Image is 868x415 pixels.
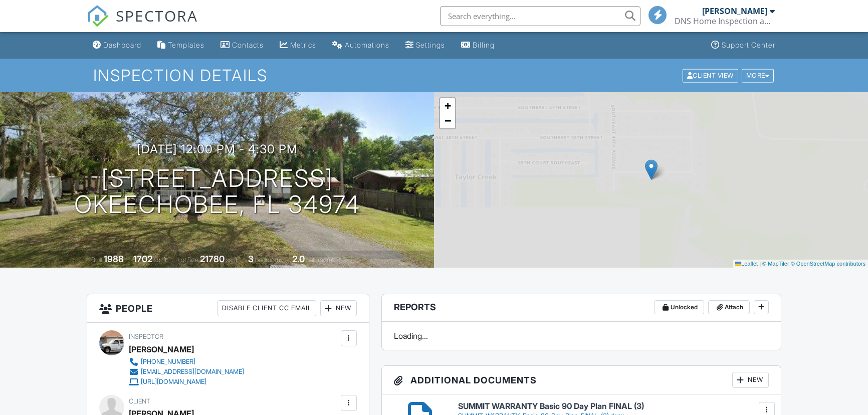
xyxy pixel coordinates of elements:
div: Dashboard [103,41,141,49]
div: Disable Client CC Email [218,300,316,316]
span: Built [91,256,102,264]
h3: People [87,294,368,323]
a: [URL][DOMAIN_NAME] [129,377,244,387]
span: Lot Size [177,256,198,264]
a: © OpenStreetMap contributors [791,261,865,267]
a: Contacts [216,36,268,55]
div: Automations [345,41,389,49]
a: Zoom out [440,113,455,128]
span: Inspector [129,333,163,340]
div: Support Center [722,41,775,49]
div: [PERSON_NAME] [702,6,767,16]
div: 2.0 [292,254,305,264]
div: [PERSON_NAME] [129,342,194,357]
input: Search everything... [440,6,640,26]
a: Automations (Basic) [328,36,393,55]
a: Dashboard [89,36,145,55]
h3: Additional Documents [382,366,781,394]
a: Templates [153,36,208,55]
h1: Inspection Details [93,67,775,84]
div: Client View [683,69,738,82]
div: Metrics [290,41,316,49]
span: bedrooms [255,256,283,264]
div: Templates [168,41,204,49]
div: Contacts [232,41,264,49]
a: © MapTiler [762,261,789,267]
div: [URL][DOMAIN_NAME] [141,378,206,386]
a: Settings [401,36,449,55]
img: The Best Home Inspection Software - Spectora [87,5,109,27]
span: SPECTORA [116,5,198,26]
span: | [759,261,761,267]
div: [PHONE_NUMBER] [141,358,195,366]
div: [EMAIL_ADDRESS][DOMAIN_NAME] [141,368,244,376]
div: 21780 [200,254,225,264]
div: Settings [416,41,445,49]
a: SPECTORA [87,14,198,35]
a: Metrics [276,36,320,55]
span: Client [129,397,150,405]
a: Zoom in [440,98,455,113]
h3: [DATE] 12:00 pm - 4:30 pm [137,142,298,156]
span: sq. ft. [154,256,168,264]
img: Marker [645,159,658,180]
a: Leaflet [735,261,758,267]
div: Billing [473,41,495,49]
a: Support Center [707,36,779,55]
div: 1988 [104,254,124,264]
div: DNS Home Inspection and Consulting [675,16,775,26]
span: bathrooms [306,256,335,264]
span: + [445,99,451,112]
a: [EMAIL_ADDRESS][DOMAIN_NAME] [129,367,244,377]
span: − [445,114,451,127]
div: New [320,300,357,316]
div: 3 [248,254,254,264]
div: New [732,372,769,388]
a: Client View [682,71,741,79]
div: More [742,69,774,82]
div: 1702 [133,254,152,264]
a: [PHONE_NUMBER] [129,357,244,367]
span: sq.ft. [226,256,239,264]
a: Billing [457,36,499,55]
h1: [STREET_ADDRESS] Okeechobee, FL 34974 [74,165,360,219]
h6: SUMMIT WARRANTY Basic 90 Day Plan FINAL (3) [458,402,769,411]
